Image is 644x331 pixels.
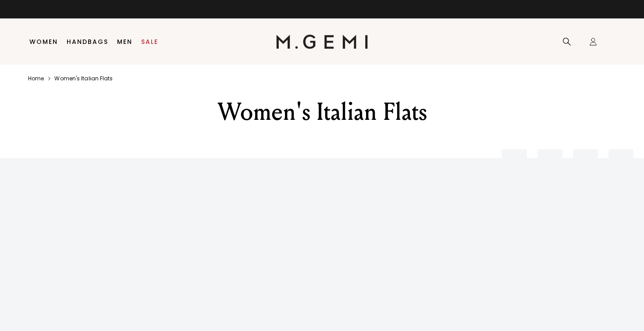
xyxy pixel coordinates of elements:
[141,38,158,45] a: Sale
[170,96,474,128] div: Women's Italian Flats
[29,38,58,45] a: Women
[28,75,44,82] a: Home
[54,75,113,82] a: Women's italian flats
[67,38,108,45] a: Handbags
[276,35,368,49] img: M.Gemi
[117,38,132,45] a: Men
